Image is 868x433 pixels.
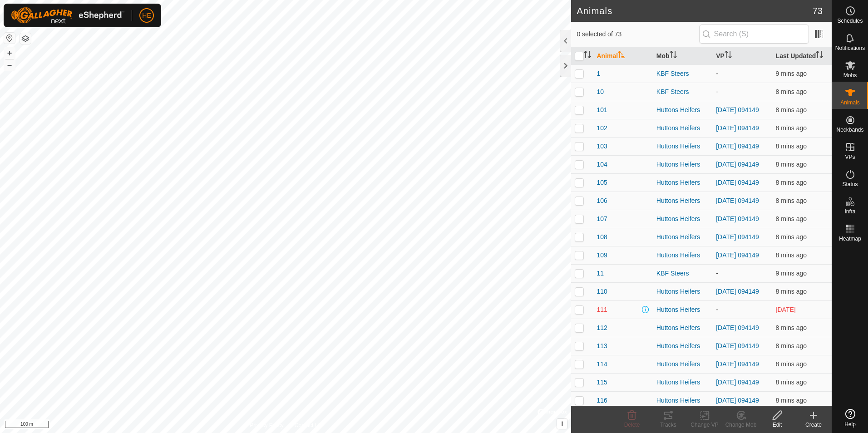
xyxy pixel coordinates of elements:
[835,45,865,51] span: Notifications
[776,88,807,95] span: 14 Oct 2025, 7:04 am
[686,421,723,429] div: Change VP
[816,52,823,59] p-sorticon: Activate to sort
[716,324,759,331] a: [DATE] 094149
[656,359,709,369] div: Huttons Heifers
[597,251,607,260] span: 109
[776,233,807,241] span: 14 Oct 2025, 7:04 am
[597,142,607,151] span: 103
[776,179,807,186] span: 14 Oct 2025, 7:04 am
[597,287,607,296] span: 110
[716,360,759,368] a: [DATE] 094149
[656,160,709,169] div: Huttons Heifers
[776,124,807,132] span: 14 Oct 2025, 7:04 am
[597,214,607,224] span: 107
[836,127,863,133] span: Neckbands
[716,197,759,204] a: [DATE] 094149
[656,69,709,79] div: KBF Steers
[776,342,807,349] span: 14 Oct 2025, 7:04 am
[776,70,807,77] span: 14 Oct 2025, 7:03 am
[656,178,709,187] div: Huttons Heifers
[577,5,812,16] h2: Animals
[716,306,718,313] app-display-virtual-paddock-transition: -
[716,106,759,113] a: [DATE] 094149
[840,100,860,105] span: Animals
[837,18,863,24] span: Schedules
[776,306,796,313] span: 10 Oct 2025, 1:34 pm
[584,52,591,59] p-sorticon: Activate to sort
[776,288,807,295] span: 14 Oct 2025, 7:04 am
[656,269,709,278] div: KBF Steers
[776,197,807,204] span: 14 Oct 2025, 7:04 am
[842,182,858,187] span: Status
[759,421,795,429] div: Edit
[656,142,709,151] div: Huttons Heifers
[561,420,563,428] span: i
[776,360,807,368] span: 14 Oct 2025, 7:04 am
[597,396,607,405] span: 116
[716,70,718,77] app-display-virtual-paddock-transition: -
[844,422,856,427] span: Help
[597,341,607,351] span: 113
[618,52,625,59] p-sorticon: Activate to sort
[597,378,607,387] span: 115
[656,196,709,206] div: Huttons Heifers
[716,288,759,295] a: [DATE] 094149
[597,69,600,79] span: 1
[776,215,807,222] span: 14 Oct 2025, 7:04 am
[597,269,604,278] span: 11
[656,232,709,242] div: Huttons Heifers
[776,324,807,331] span: 14 Oct 2025, 7:04 am
[20,33,31,44] button: Map Layers
[597,87,604,97] span: 10
[716,88,718,95] app-display-virtual-paddock-transition: -
[832,405,868,431] a: Help
[776,106,807,113] span: 14 Oct 2025, 7:04 am
[4,59,15,70] button: –
[624,422,640,428] span: Delete
[656,378,709,387] div: Huttons Heifers
[593,47,652,65] th: Animal
[723,421,759,429] div: Change Mob
[597,359,607,369] span: 114
[776,161,807,168] span: 14 Oct 2025, 7:04 am
[843,73,857,78] span: Mobs
[844,209,855,214] span: Infra
[656,287,709,296] div: Huttons Heifers
[795,421,832,429] div: Create
[776,251,807,259] span: 14 Oct 2025, 7:04 am
[712,47,772,65] th: VP
[716,379,759,386] a: [DATE] 094149
[813,4,823,18] span: 73
[716,251,759,259] a: [DATE] 094149
[4,33,15,44] button: Reset Map
[597,123,607,133] span: 102
[656,251,709,260] div: Huttons Heifers
[776,143,807,150] span: 14 Oct 2025, 7:04 am
[597,305,607,315] span: 111
[597,178,607,187] span: 105
[772,47,832,65] th: Last Updated
[656,396,709,405] div: Huttons Heifers
[716,143,759,150] a: [DATE] 094149
[776,397,807,404] span: 14 Oct 2025, 7:04 am
[295,421,321,429] a: Contact Us
[716,397,759,404] a: [DATE] 094149
[716,124,759,132] a: [DATE] 094149
[656,214,709,224] div: Huttons Heifers
[656,305,709,315] div: Huttons Heifers
[597,196,607,206] span: 106
[650,421,686,429] div: Tracks
[656,341,709,351] div: Huttons Heifers
[656,123,709,133] div: Huttons Heifers
[776,270,807,277] span: 14 Oct 2025, 7:03 am
[845,154,855,160] span: VPs
[11,7,124,24] img: Gallagher Logo
[4,48,15,59] button: +
[839,236,861,241] span: Heatmap
[716,270,718,277] app-display-virtual-paddock-transition: -
[597,323,607,333] span: 112
[656,105,709,115] div: Huttons Heifers
[699,25,809,44] input: Search (S)
[716,161,759,168] a: [DATE] 094149
[670,52,677,59] p-sorticon: Activate to sort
